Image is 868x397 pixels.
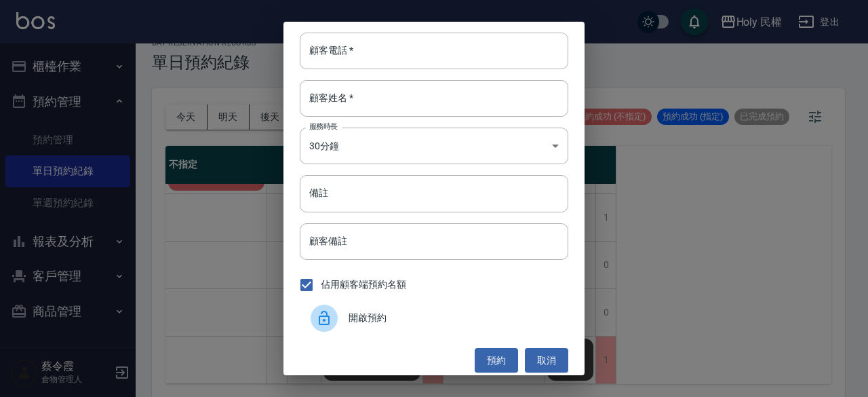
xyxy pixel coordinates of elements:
[349,311,557,325] span: 開啟預約
[309,121,338,132] label: 服務時長
[300,299,568,337] div: 開啟預約
[321,278,406,292] span: 佔用顧客端預約名額
[525,348,568,373] button: 取消
[475,348,518,373] button: 預約
[300,128,568,164] div: 30分鐘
